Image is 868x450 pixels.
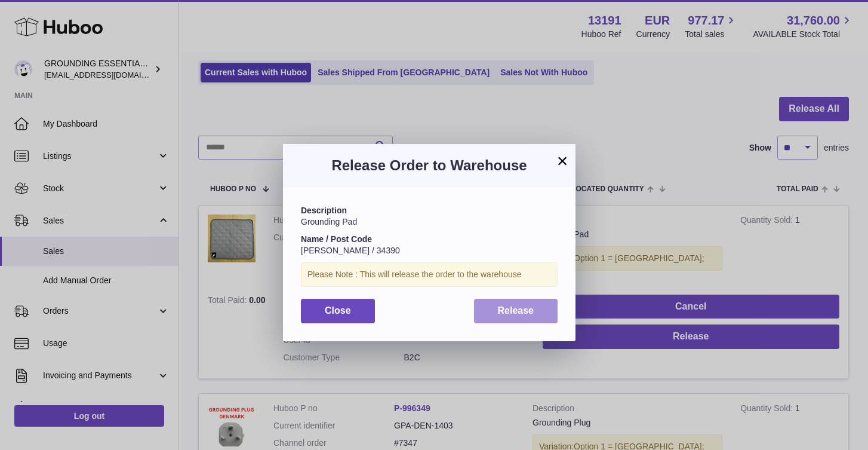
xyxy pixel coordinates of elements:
[301,206,347,215] strong: Description
[474,299,558,323] button: Release
[301,217,357,226] span: Grounding Pad
[301,262,558,287] div: Please Note : This will release the order to the warehouse
[498,305,534,316] span: Release
[301,234,372,244] strong: Name / Post Code
[301,246,400,255] span: [PERSON_NAME] / 34390
[555,154,570,168] button: ×
[325,305,351,316] span: Close
[301,299,375,323] button: Close
[301,156,558,175] h3: Release Order to Warehouse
